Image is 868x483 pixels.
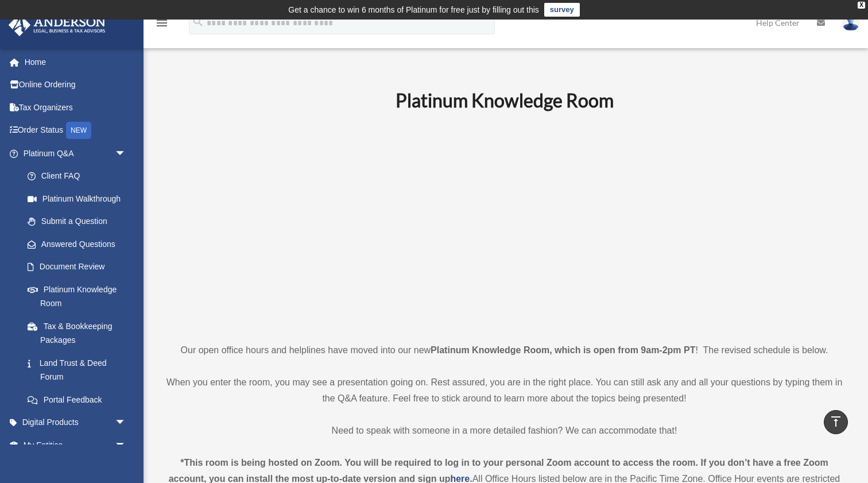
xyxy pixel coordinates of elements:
[8,142,144,165] a: Platinum Q&Aarrow_drop_down
[332,127,677,321] iframe: 231110_Toby_KnowledgeRoom
[431,345,695,355] strong: Platinum Knowledge Room, which is open from 9am-2pm PT
[8,119,144,142] a: Order StatusNEW
[192,16,204,28] i: search
[8,74,144,96] a: Online Ordering
[16,315,144,351] a: Tax & Bookkeeping Packages
[164,374,845,407] p: When you enter the room, you may see a presentation going on. Rest assured, you are in the right ...
[164,423,845,439] p: Need to speak with someone in a more detailed fashion? We can accommodate that!
[16,187,144,210] a: Platinum Walkthrough
[8,434,144,457] a: My Entitiesarrow_drop_down
[8,411,144,434] a: Digital Productsarrow_drop_down
[66,122,91,139] div: NEW
[858,2,865,9] div: close
[544,3,580,17] a: survey
[16,256,144,279] a: Document Review
[16,210,144,233] a: Submit a Question
[8,96,144,119] a: Tax Organizers
[16,233,144,256] a: Answered Questions
[155,20,169,30] a: menu
[824,410,848,434] a: vertical_align_top
[8,51,144,74] a: Home
[5,14,109,36] img: Anderson Advisors Platinum Portal
[115,142,138,165] span: arrow_drop_down
[829,415,843,428] i: vertical_align_top
[16,278,138,315] a: Platinum Knowledge Room
[115,411,138,435] span: arrow_drop_down
[155,16,169,30] i: menu
[16,351,144,388] a: Land Trust & Deed Forum
[288,3,539,17] div: Get a chance to win 6 months of Platinum for free just by filling out this
[16,388,144,411] a: Portal Feedback
[164,342,845,358] p: Our open office hours and helplines have moved into our new ! The revised schedule is below.
[842,14,859,31] img: User Pic
[115,434,138,457] span: arrow_drop_down
[16,165,144,188] a: Client FAQ
[396,89,614,111] b: Platinum Knowledge Room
